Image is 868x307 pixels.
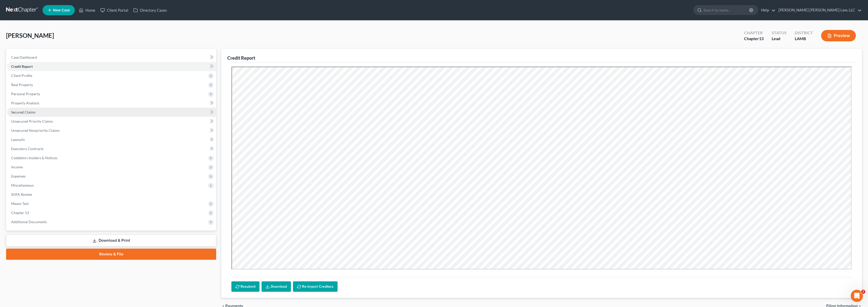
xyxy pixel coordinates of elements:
span: Expenses [11,174,26,178]
div: LAMB [795,36,813,42]
button: Resubmit [231,281,260,292]
a: Unsecured Nonpriority Claims [7,126,216,135]
span: Unsecured Nonpriority Claims [11,128,60,133]
div: Chapter [744,36,764,42]
span: Chapter 13 [11,211,29,215]
div: Chapter [744,30,764,36]
span: Miscellaneous [11,183,34,187]
span: New Case [53,8,70,12]
span: Real Property [11,83,33,87]
a: SOFA Review [7,190,216,199]
span: Secured Claims [11,110,35,114]
span: Codebtors Insiders & Notices [11,156,57,160]
input: Search by name... [704,5,750,15]
a: Secured Claims [7,108,216,117]
span: Credit Report [11,64,33,69]
button: Re-Import Creditors [293,281,338,292]
button: Preview [821,30,856,41]
span: Executory Contracts [11,147,44,151]
span: Property Analysis [11,101,39,105]
span: Case Dashboard [11,55,37,59]
span: Personal Property [11,92,40,96]
span: Income [11,165,23,169]
span: [PERSON_NAME] [6,32,54,39]
a: Review & File [6,249,216,260]
span: Lawsuits [11,137,25,142]
a: Case Dashboard [7,53,216,62]
div: Lead [772,36,787,42]
span: Means Test [11,201,29,206]
a: Home [76,6,98,15]
a: [PERSON_NAME] [PERSON_NAME] Law, LLC [776,6,862,15]
div: District [795,30,813,36]
iframe: Intercom live chat [851,290,863,302]
a: Credit Report [7,62,216,71]
span: Unsecured Priority Claims [11,119,53,123]
a: Executory Contracts [7,144,216,153]
a: Download & Print [6,235,216,247]
div: Credit Report [227,55,255,61]
div: Status [772,30,787,36]
span: Additional Documents [11,220,47,224]
a: Help [759,6,775,15]
span: 13 [759,36,764,41]
a: Lawsuits [7,135,216,144]
span: 2 [861,290,865,294]
a: Client Portal [98,6,131,15]
a: Property Analysis [7,99,216,108]
a: Download [262,281,291,292]
span: SOFA Review [11,192,32,197]
a: Directory Cases [131,6,170,15]
span: Client Profile [11,73,32,78]
a: Unsecured Priority Claims [7,117,216,126]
